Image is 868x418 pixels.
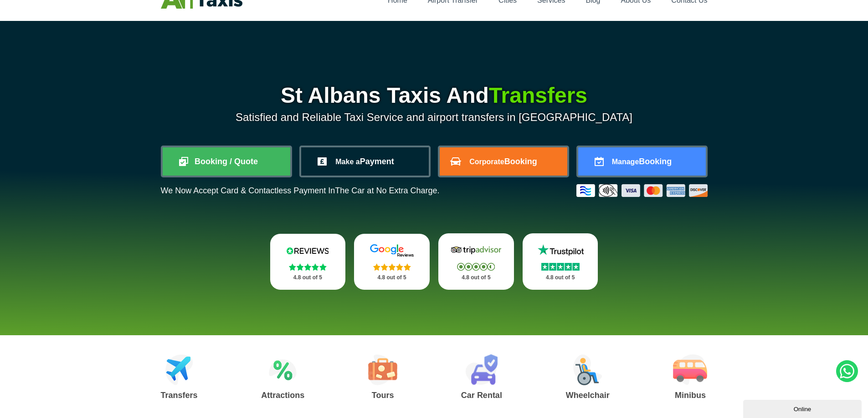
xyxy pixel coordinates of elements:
h3: Attractions [261,391,304,399]
span: Transfers [489,83,587,107]
a: Google Stars 4.8 out of 5 [354,234,430,290]
img: Stars [373,263,411,271]
img: Google [365,244,419,257]
img: Stars [289,263,327,271]
a: Reviews.io Stars 4.8 out of 5 [270,234,346,290]
h3: Wheelchair [566,391,610,399]
p: 4.8 out of 5 [533,272,588,283]
img: Attractions [269,354,297,385]
img: Tours [368,354,397,385]
h3: Minibus [673,391,707,399]
span: Manage [612,158,639,166]
h3: Car Rental [461,391,502,399]
img: Trustpilot [533,243,588,257]
span: Corporate [469,158,504,166]
p: 4.8 out of 5 [448,272,504,283]
a: Trustpilot Stars 4.8 out of 5 [523,233,598,290]
p: We Now Accept Card & Contactless Payment In [161,186,440,196]
span: The Car at No Extra Charge. [335,186,439,195]
img: Car Rental [465,354,498,385]
h3: Tours [368,391,397,399]
img: Wheelchair [573,354,602,385]
h1: St Albans Taxis And [161,85,708,106]
span: Make a [335,158,360,166]
img: Tripadvisor [449,243,503,257]
img: Stars [541,263,580,271]
h3: Transfers [161,391,198,399]
img: Minibus [673,354,707,385]
img: Reviews.io [280,244,335,257]
a: Booking / Quote [163,147,290,176]
img: Stars [457,263,495,271]
a: CorporateBooking [440,147,567,176]
a: Tripadvisor Stars 4.8 out of 5 [438,233,514,290]
img: Credit And Debit Cards [576,184,708,197]
a: ManageBooking [578,147,706,176]
p: 4.8 out of 5 [280,272,336,283]
img: Airport Transfers [165,354,193,385]
a: Make aPayment [301,147,429,176]
iframe: chat widget [743,398,863,418]
p: Satisfied and Reliable Taxi Service and airport transfers in [GEOGRAPHIC_DATA] [161,111,708,124]
p: 4.8 out of 5 [364,272,420,283]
